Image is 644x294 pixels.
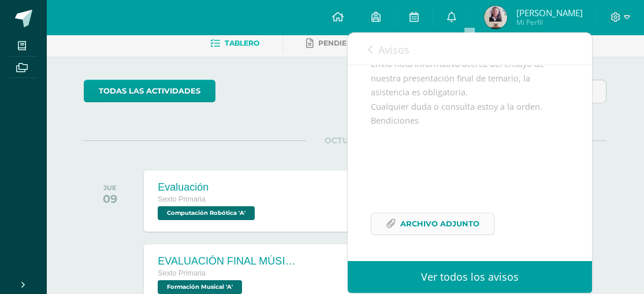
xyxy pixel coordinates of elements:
div: JUE [103,184,117,192]
span: Avisos [378,43,410,57]
a: todas las Actividades [84,80,215,102]
span: Pendientes de entrega [318,39,417,47]
div: 09 [103,192,117,206]
a: Tablero [210,34,259,53]
span: Tablero [225,39,259,47]
img: c0a4bb422ec4bcf880931afb2938c18c.png [484,6,507,29]
div: Buenas tardes queridos padres de familia y estudiantes Envío nota informativa acerca del ensayo d... [371,29,569,250]
a: Pendientes de entrega [306,34,417,53]
span: [PERSON_NAME] [516,7,582,18]
span: Archivo Adjunto [400,213,479,235]
a: Ver todos los avisos [348,261,592,293]
span: OCTUBRE [306,135,385,146]
span: Formación Musical 'A' [158,280,242,294]
div: Evaluación [158,181,258,193]
a: Archivo Adjunto [371,213,494,235]
span: Mi Perfil [516,17,582,27]
span: Computación Robótica 'A' [158,206,255,220]
span: Sexto Primaria [158,269,206,277]
div: EVALUACIÓN FINAL MÚSICA [158,255,296,267]
span: Sexto Primaria [158,195,206,203]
